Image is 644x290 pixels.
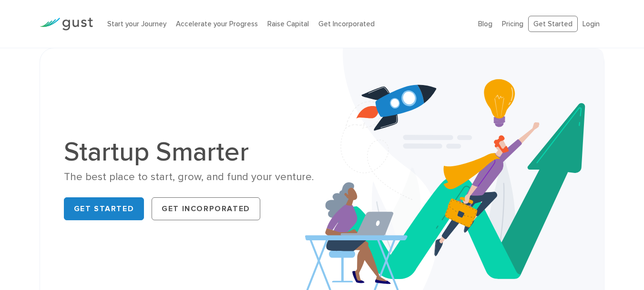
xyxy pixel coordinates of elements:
[40,18,93,31] img: Gust Logo
[528,16,578,32] a: Get Started
[502,20,523,28] a: Pricing
[64,139,315,165] h1: Startup Smarter
[478,20,492,28] a: Blog
[318,20,375,28] a: Get Incorporated
[107,20,166,28] a: Start your Journey
[64,170,315,184] div: The best place to start, grow, and fund your venture.
[176,20,258,28] a: Accelerate your Progress
[152,197,260,220] a: Get Incorporated
[583,20,600,28] a: Login
[64,197,144,220] a: Get Started
[267,20,309,28] a: Raise Capital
